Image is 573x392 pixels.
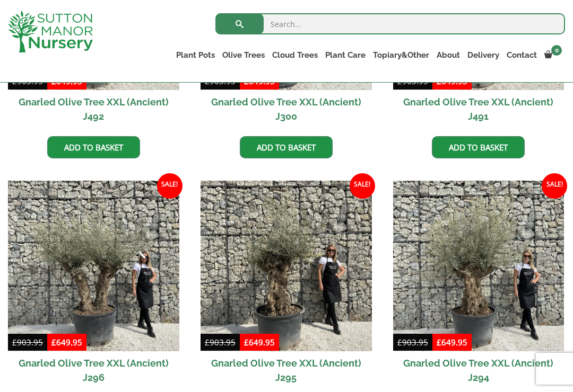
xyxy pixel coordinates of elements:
[205,76,210,86] span: £
[8,11,93,52] img: logo
[437,76,441,86] span: £
[397,337,428,348] bdi: 903.95
[244,76,275,86] bdi: 649.95
[397,76,428,86] bdi: 903.95
[201,90,372,128] h2: Gnarled Olive Tree XXL (Ancient) J300
[541,48,565,63] a: 0
[12,76,17,86] span: £
[542,173,567,199] span: Sale!
[244,76,249,86] span: £
[8,90,179,128] h2: Gnarled Olive Tree XXL (Ancient) J492
[219,48,268,63] a: Olive Trees
[157,173,183,199] span: Sale!
[47,136,140,158] a: Add to basket: “Gnarled Olive Tree XXL (Ancient) J492”
[205,337,210,348] span: £
[369,48,433,63] a: Topiary&Other
[437,76,467,86] bdi: 649.95
[205,337,236,348] bdi: 903.95
[350,173,375,199] span: Sale!
[201,181,372,390] a: Sale! Gnarled Olive Tree XXL (Ancient) J295
[8,181,179,390] a: Sale! Gnarled Olive Tree XXL (Ancient) J296
[201,181,372,352] img: Gnarled Olive Tree XXL (Ancient) J295
[433,48,464,63] a: About
[8,181,179,352] img: Gnarled Olive Tree XXL (Ancient) J296
[464,48,503,63] a: Delivery
[551,45,562,56] span: 0
[432,136,525,158] a: Add to basket: “Gnarled Olive Tree XXL (Ancient) J491”
[12,76,43,86] bdi: 903.95
[244,337,275,348] bdi: 649.95
[201,351,372,389] h2: Gnarled Olive Tree XXL (Ancient) J295
[437,337,441,348] span: £
[172,48,219,63] a: Plant Pots
[51,76,56,86] span: £
[393,181,565,390] a: Sale! Gnarled Olive Tree XXL (Ancient) J294
[240,136,333,158] a: Add to basket: “Gnarled Olive Tree XXL (Ancient) J300”
[322,48,369,63] a: Plant Care
[397,76,402,86] span: £
[397,337,402,348] span: £
[12,337,43,348] bdi: 903.95
[393,181,565,352] img: Gnarled Olive Tree XXL (Ancient) J294
[268,48,322,63] a: Cloud Trees
[393,90,565,128] h2: Gnarled Olive Tree XXL (Ancient) J491
[393,351,565,389] h2: Gnarled Olive Tree XXL (Ancient) J294
[437,337,467,348] bdi: 649.95
[8,351,179,389] h2: Gnarled Olive Tree XXL (Ancient) J296
[12,337,17,348] span: £
[51,76,82,86] bdi: 649.95
[503,48,541,63] a: Contact
[244,337,249,348] span: £
[51,337,82,348] bdi: 649.95
[51,337,56,348] span: £
[215,13,565,34] input: Search...
[205,76,236,86] bdi: 903.95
